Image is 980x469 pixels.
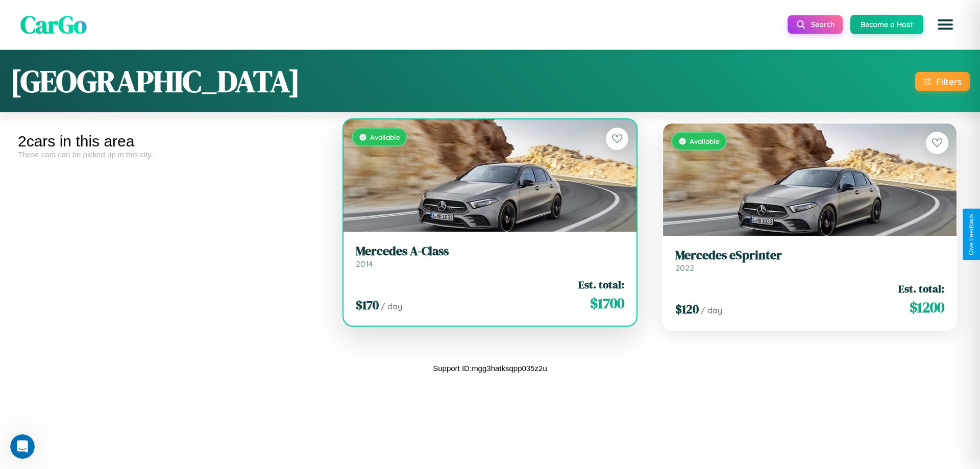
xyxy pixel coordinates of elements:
span: / day [381,301,402,311]
span: Available [690,137,720,145]
button: Open menu [931,10,960,39]
iframe: Intercom live chat [10,434,35,459]
a: Mercedes A-Class2014 [356,244,625,269]
span: Est. total: [898,281,944,296]
button: Filters [915,72,970,91]
button: Search [788,15,843,34]
p: Support ID: mgg3hatksqpp035z2u [433,361,547,375]
div: 2 cars in this area [18,133,323,150]
h3: Mercedes eSprinter [675,248,944,263]
h1: [GEOGRAPHIC_DATA] [10,60,300,102]
div: Give Feedback [968,214,975,255]
span: / day [701,305,722,315]
span: 2014 [356,259,373,269]
div: Filters [936,76,962,87]
h3: Mercedes A-Class [356,244,625,259]
a: Mercedes eSprinter2022 [675,248,944,273]
span: Est. total: [578,277,624,292]
span: Available [370,133,400,141]
span: $ 170 [356,297,379,313]
span: CarGo [20,8,87,41]
span: $ 1200 [910,297,944,317]
div: These cars can be picked up in this city. [18,150,323,159]
span: $ 1700 [590,293,624,313]
span: Search [811,20,835,29]
span: 2022 [675,263,694,273]
button: Become a Host [850,15,923,34]
span: $ 120 [675,301,699,317]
